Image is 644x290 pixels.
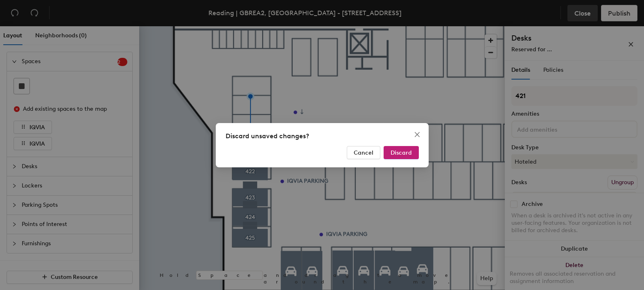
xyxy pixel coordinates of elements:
button: Cancel [347,146,380,159]
span: close [414,131,420,138]
span: Close [411,131,424,138]
span: Discard [391,149,412,156]
button: Discard [384,146,419,159]
button: Close [411,128,424,141]
div: Discard unsaved changes? [226,131,419,141]
span: Cancel [354,149,373,156]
